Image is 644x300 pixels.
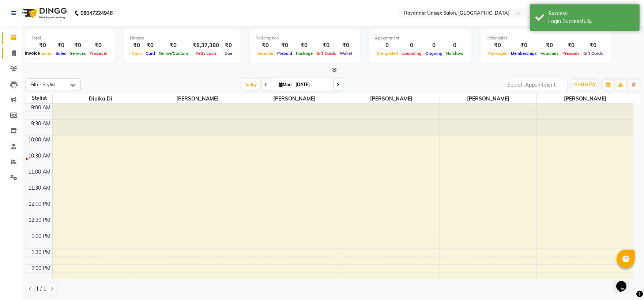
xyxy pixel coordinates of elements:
div: ₹8,37,380 [190,41,222,50]
span: Packages [486,51,509,56]
div: ₹0 [31,41,54,50]
span: Ongoing [423,51,444,56]
div: ₹0 [88,41,109,50]
div: 11:00 AM [27,168,52,176]
div: ₹0 [561,41,581,50]
span: Cash [130,51,144,56]
div: 9:00 AM [30,104,52,111]
span: Vouchers [539,51,561,56]
div: Other sales [486,35,605,41]
div: 12:00 PM [27,200,52,208]
div: ₹0 [157,41,190,50]
div: Success [548,10,634,18]
div: ₹0 [315,41,338,50]
div: 10:30 AM [27,152,52,160]
span: [PERSON_NAME] [149,94,246,103]
div: 11:30 AM [27,184,52,192]
span: [PERSON_NAME] [440,94,536,103]
div: Stylist [26,94,52,102]
img: logo [19,3,69,23]
div: ₹0 [54,41,68,50]
span: Mon [277,82,294,87]
div: ₹0 [130,41,144,50]
b: 08047224946 [80,3,113,23]
div: ₹0 [256,41,275,50]
span: Prepaid [275,51,294,56]
span: Products [88,51,109,56]
span: Prepaids [561,51,581,56]
input: 2025-09-01 [294,79,330,90]
input: Search Appointment [504,79,568,90]
span: Gift Cards [315,51,338,56]
span: Dipika Di [53,94,149,103]
div: ₹0 [275,41,294,50]
span: Wallet [338,51,354,56]
div: ₹0 [294,41,315,50]
div: 0 [400,41,423,50]
span: Sales [54,51,68,56]
span: Today [242,79,260,90]
span: [PERSON_NAME] [537,94,633,103]
span: [PERSON_NAME] [246,94,343,103]
div: Invoice [23,49,42,58]
div: ₹0 [144,41,157,50]
span: Online/Custom [157,51,190,56]
button: ADD NEW [572,80,598,90]
div: Login Successfully. [548,18,634,25]
div: ₹0 [509,41,539,50]
span: Package [294,51,315,56]
div: ₹0 [222,41,235,50]
span: Voucher [256,51,275,56]
div: 12:30 PM [27,216,52,224]
span: Memberships [509,51,539,56]
div: Total [31,35,109,41]
div: 0 [423,41,444,50]
div: 9:30 AM [30,120,52,128]
div: 1:30 PM [30,248,52,256]
span: Upcoming [400,51,423,56]
div: ₹0 [539,41,561,50]
span: [PERSON_NAME] [343,94,440,103]
span: Gift Cards [581,51,605,56]
span: Services [68,51,88,56]
div: 0 [444,41,466,50]
span: ADD NEW [574,82,596,87]
div: ₹0 [581,41,605,50]
div: ₹0 [338,41,354,50]
div: 2:00 PM [30,265,52,272]
span: Card [144,51,157,56]
div: 1:00 PM [30,232,52,240]
span: 1 / 1 [36,285,46,293]
span: Completed [375,51,400,56]
div: ₹0 [68,41,88,50]
div: 10:00 AM [27,136,52,144]
div: Redemption [256,35,354,41]
span: Due [223,51,234,56]
span: Filter Stylist [30,81,56,87]
div: Appointment [375,35,466,41]
div: Finance [130,35,235,41]
div: ₹0 [486,41,509,50]
div: 0 [375,41,400,50]
span: No show [444,51,466,56]
iframe: chat widget [613,271,637,293]
span: Petty cash [194,51,218,56]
